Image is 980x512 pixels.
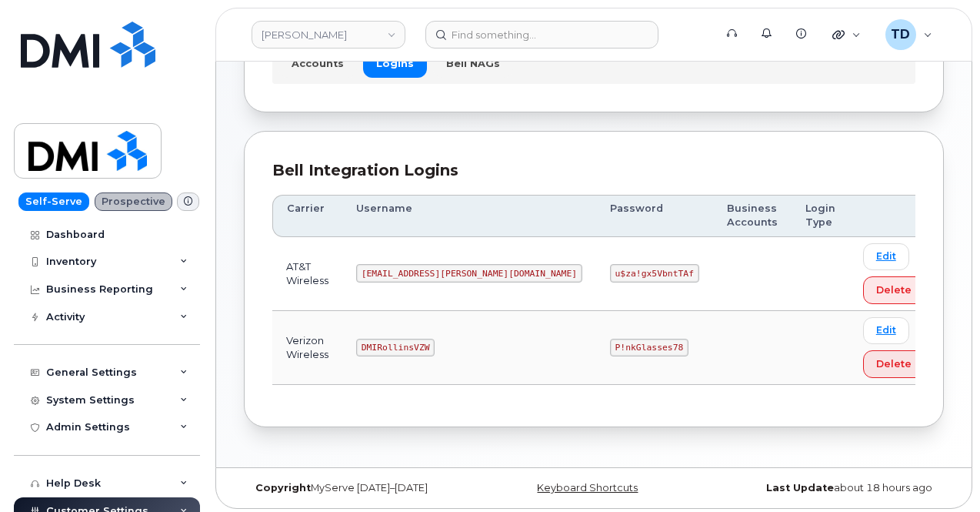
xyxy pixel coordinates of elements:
[863,276,925,304] button: Delete
[363,49,427,77] a: Logins
[863,243,909,270] a: Edit
[252,21,405,49] a: Rollins
[876,283,912,297] span: Delete
[711,482,944,494] div: about 18 hours ago
[433,49,513,77] a: Bell NAGs
[713,195,792,237] th: Business Accounts
[610,264,699,283] code: u$za!gx5VbntTAf
[272,195,342,237] th: Carrier
[425,21,658,49] input: Find something...
[891,25,910,44] span: TD
[863,317,909,344] a: Edit
[244,482,477,494] div: MyServe [DATE]–[DATE]
[255,482,311,494] strong: Copyright
[863,350,925,378] button: Delete
[610,339,688,357] code: P!nkGlasses78
[342,195,596,237] th: Username
[356,264,582,283] code: [EMAIL_ADDRESS][PERSON_NAME][DOMAIN_NAME]
[596,195,713,237] th: Password
[537,482,638,494] a: Keyboard Shortcuts
[272,311,342,385] td: Verizon Wireless
[876,356,912,371] span: Delete
[356,339,435,357] code: DMIRollinsVZW
[272,159,915,182] div: Bell Integration Logins
[792,195,849,237] th: Login Type
[822,19,872,50] div: Quicklinks
[272,237,342,311] td: AT&T Wireless
[766,482,834,494] strong: Last Update
[278,49,357,77] a: Accounts
[875,19,943,50] div: Tauriq Dixon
